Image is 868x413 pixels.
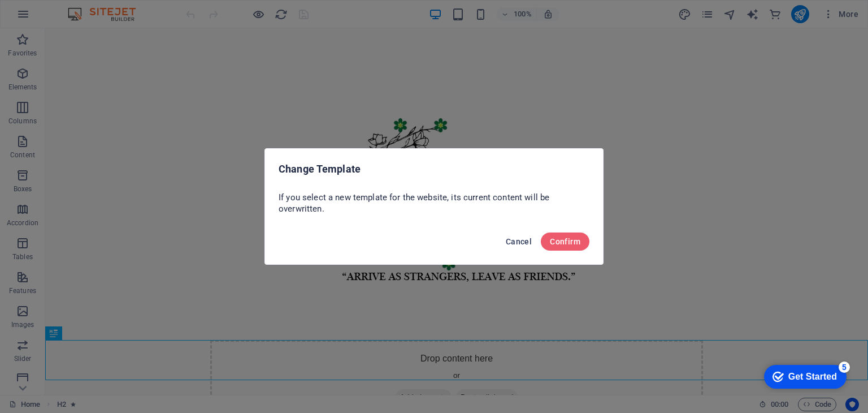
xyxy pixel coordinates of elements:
[165,312,657,392] div: Drop content here
[9,6,92,29] div: Get Started 5 items remaining, 0% complete
[84,2,95,14] div: 5
[33,12,82,23] div: Get Started
[541,233,589,251] button: Confirm
[506,237,532,246] span: Cancel
[279,192,589,214] p: If you select a new template for the website, its current content will be overwritten.
[350,361,406,377] span: Add elements
[411,361,473,377] span: Paste clipboard
[279,162,589,176] h2: Change Template
[550,237,580,246] span: Confirm
[501,233,536,251] button: Cancel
